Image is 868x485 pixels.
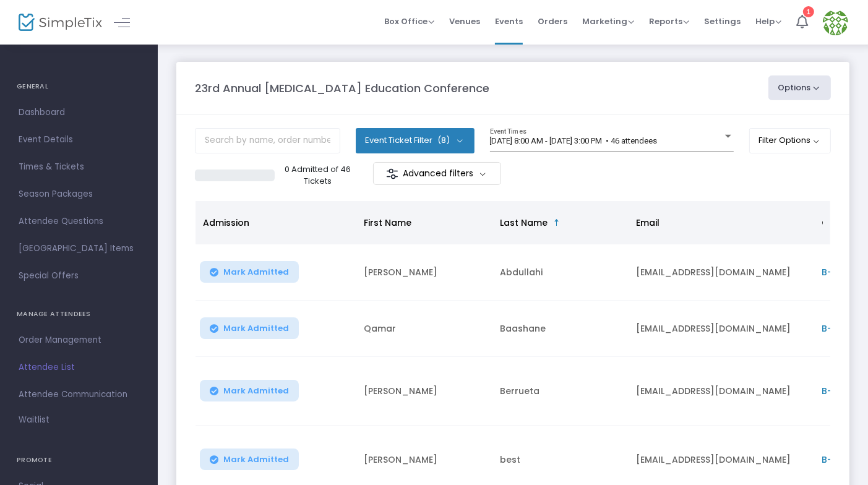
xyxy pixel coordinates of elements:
span: Season Packages [19,186,139,202]
td: Qamar [356,301,492,357]
td: Berrueta [492,357,629,426]
span: Attendee Questions [19,213,139,230]
span: (8) [437,135,450,145]
span: Email [636,217,660,229]
span: Venues [449,6,480,37]
td: [EMAIL_ADDRESS][DOMAIN_NAME] [629,301,814,357]
span: [GEOGRAPHIC_DATA] Items [19,241,139,257]
h4: GENERAL [17,74,141,99]
span: Order Management [19,332,139,348]
span: Box Office [384,15,434,27]
h4: MANAGE ATTENDEES [17,302,141,327]
div: 1 [803,6,814,17]
span: Events [495,6,523,37]
span: Attendee List [19,359,139,376]
button: Mark Admitted [200,380,299,401]
td: Abdullahi [492,244,629,301]
span: Admission [203,217,249,229]
p: 0 Admitted of 46 Tickets [280,163,356,187]
td: [EMAIL_ADDRESS][DOMAIN_NAME] [629,244,814,301]
span: Orders [538,6,567,37]
td: [PERSON_NAME] [356,357,492,426]
button: Mark Admitted [200,317,299,339]
span: Help [755,15,781,27]
span: [DATE] 8:00 AM - [DATE] 3:00 PM • 46 attendees [490,136,658,145]
span: Settings [704,6,741,37]
img: filter [386,168,398,180]
span: Reports [649,15,689,27]
td: [PERSON_NAME] [356,244,492,301]
button: Mark Admitted [200,261,299,283]
span: Mark Admitted [223,267,289,277]
button: Options [768,75,831,100]
button: Mark Admitted [200,449,299,470]
td: Baashane [492,301,629,357]
span: Marketing [582,15,634,27]
span: Sortable [552,218,562,228]
span: Mark Admitted [223,386,289,396]
span: First Name [364,217,411,229]
span: Dashboard [19,105,139,121]
span: Special Offers [19,268,139,284]
h4: PROMOTE [17,448,141,473]
button: Event Ticket Filter(8) [356,128,475,153]
span: Attendee Communication [19,387,139,403]
input: Search by name, order number, email, ip address [195,128,340,153]
span: Waitlist [19,414,49,426]
span: Last Name [500,217,548,229]
m-button: Advanced filters [373,162,501,185]
span: Order ID [822,217,859,229]
span: Event Details [19,132,139,148]
td: [EMAIL_ADDRESS][DOMAIN_NAME] [629,357,814,426]
m-panel-title: 23rd Annual [MEDICAL_DATA] Education Conference [195,80,489,97]
span: Mark Admitted [223,455,289,465]
span: Mark Admitted [223,324,289,333]
span: Times & Tickets [19,159,139,175]
button: Filter Options [749,128,831,153]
